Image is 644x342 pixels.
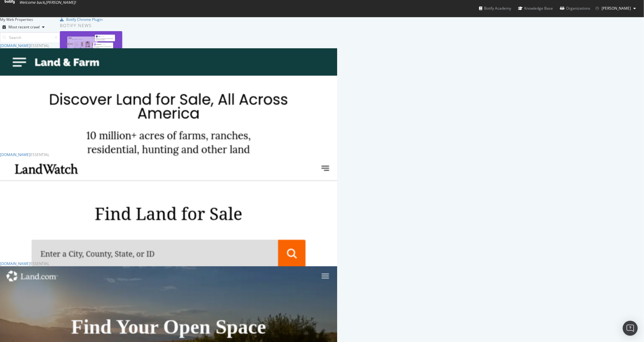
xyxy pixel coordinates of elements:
[66,17,103,22] div: Botify Chrome Plugin
[30,152,49,157] div: Essential
[30,261,49,266] div: Essential
[602,6,631,11] span: Michael Glavac
[30,43,49,48] div: Essential
[8,25,40,29] div: Most recent crawl
[518,5,553,12] div: Knowledge Base
[590,3,641,13] button: [PERSON_NAME]
[479,5,511,12] div: Botify Academy
[60,31,122,64] img: How to Save Hours on Content and Research Workflows with Botify Assist
[623,321,638,336] div: Open Intercom Messenger
[60,22,247,29] div: Botify news
[560,5,590,12] div: Organizations
[60,17,103,22] a: Botify Chrome Plugin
